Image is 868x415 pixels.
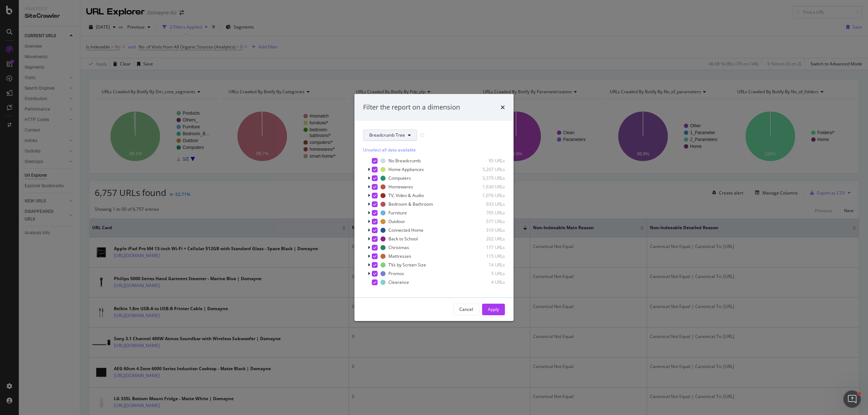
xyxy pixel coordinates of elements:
button: Cancel [453,304,479,315]
div: 577 URLs [469,218,505,224]
div: 4 URLs [469,279,505,285]
div: Apply [488,306,499,312]
div: Unselect all data available [363,147,505,153]
div: Filter the report on a dimension [363,103,460,112]
div: 202 URLs [469,236,505,242]
div: Outdoor [388,218,405,224]
div: 1,076 URLs [469,192,505,198]
div: Connected Home [388,227,424,233]
div: 115 URLs [469,253,505,259]
div: Bedroom & Bathroom [388,201,433,207]
div: 933 URLs [469,201,505,207]
div: Cancel [459,306,473,312]
div: TVs by Screen Size [388,262,426,268]
div: Computers [388,175,411,181]
div: Home Appliances [388,166,424,172]
div: modal [354,94,514,321]
div: times [501,103,505,112]
div: 3,379 URLs [469,175,505,181]
div: TV, Video & Audio [388,192,424,198]
button: Apply [482,304,505,315]
div: Clearance [388,279,409,285]
div: 14 URLs [469,262,505,268]
div: 1,630 URLs [469,184,505,190]
button: Breadcrumb Tree [363,129,417,141]
div: 95 URLs [469,158,505,164]
div: 5,207 URLs [469,166,505,172]
div: Back to School [388,236,418,242]
div: 705 URLs [469,210,505,216]
div: Mattresses [388,253,411,259]
div: 177 URLs [469,244,505,251]
div: 5 URLs [469,270,505,277]
div: Homewares [388,184,413,190]
div: Promos [388,270,404,277]
span: Breadcrumb Tree [369,132,405,138]
div: No Breadcrumb [388,158,421,164]
div: 310 URLs [469,227,505,233]
iframe: Intercom live chat [843,390,861,408]
div: Furniture [388,210,407,216]
div: Christmas [388,244,409,251]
